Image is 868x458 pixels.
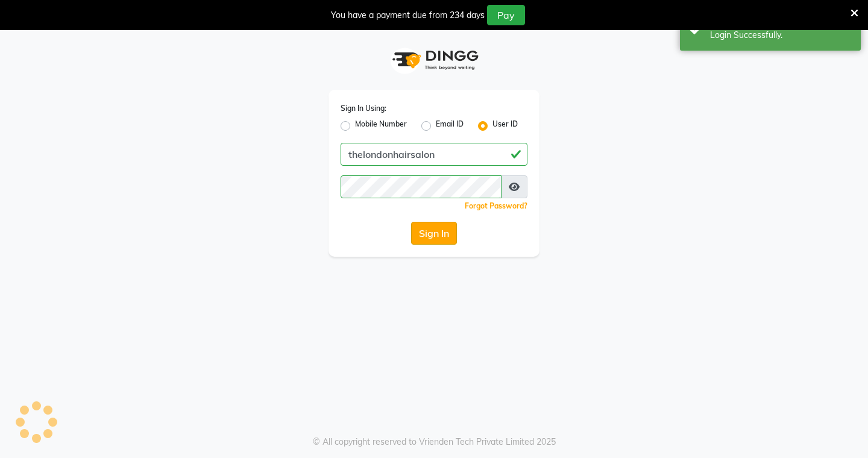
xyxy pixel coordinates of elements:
button: Pay [487,5,525,25]
label: Sign In Using: [341,103,386,114]
label: User ID [492,119,518,133]
button: Sign In [411,222,457,245]
label: Email ID [436,119,464,133]
input: Username [341,175,502,198]
label: Mobile Number [355,119,407,133]
div: Login Successfully. [710,29,852,42]
img: logo1.svg [386,42,482,78]
a: Forgot Password? [465,201,527,210]
div: You have a payment due from 234 days [331,9,485,22]
input: Username [341,143,527,166]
